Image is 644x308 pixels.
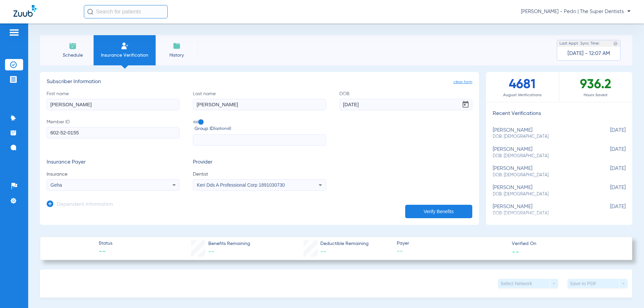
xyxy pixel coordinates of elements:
span: History [161,52,193,59]
span: Status [99,240,112,247]
span: Hours Saved [559,92,632,99]
input: Search for patients [84,5,168,18]
iframe: Chat Widget [610,276,644,308]
input: Last name [193,99,326,110]
span: Insurance [47,171,179,178]
div: [PERSON_NAME] [493,204,592,216]
label: Member ID [47,119,179,146]
span: August Verifications [486,92,559,99]
span: [DATE] - 12:07 AM [568,50,610,57]
label: First name [47,90,179,110]
span: [DATE] [592,185,626,197]
span: -- [208,249,214,255]
div: 936.2 [559,72,632,102]
span: Last Appt. Sync Time: [559,40,600,47]
span: DOB: [DEMOGRAPHIC_DATA] [493,134,592,140]
span: -- [320,249,326,255]
img: Zuub Logo [13,5,37,17]
div: 4681 [486,72,559,102]
span: Benefits Remaining [208,240,250,247]
span: clear form [453,79,472,85]
span: [DATE] [592,166,626,178]
span: DOB: [DEMOGRAPHIC_DATA] [493,191,592,197]
div: [PERSON_NAME] [493,166,592,178]
h3: Provider [193,159,326,166]
span: [DATE] [592,127,626,140]
h3: Insurance Payer [47,159,179,166]
span: [DATE] [592,204,626,216]
div: [PERSON_NAME] [493,146,592,159]
img: hamburger-icon [9,28,19,37]
span: DOB: [DEMOGRAPHIC_DATA] [493,210,592,217]
button: Open calendar [459,98,472,111]
img: History [173,42,181,50]
img: last sync help info [613,41,618,46]
input: Member ID [47,127,179,138]
input: DOBOpen calendar [339,99,472,110]
span: Verified On [512,240,621,247]
h3: Subscriber Information [47,79,472,85]
span: -- [512,248,519,255]
label: DOB [339,90,472,110]
button: Verify Benefits [405,205,472,218]
span: Group ID [195,125,326,132]
h3: Recent Verifications [486,111,632,117]
span: Keri Dds A Professional Corp 1891030730 [197,182,285,188]
span: Geha [51,182,62,188]
span: DOB: [DEMOGRAPHIC_DATA] [493,172,592,178]
span: Insurance Verification [99,52,151,59]
div: [PERSON_NAME] [493,127,592,140]
span: [PERSON_NAME] - Pedo | The Super Dentists [521,8,631,15]
span: -- [397,247,506,256]
span: Schedule [57,52,89,59]
span: [DATE] [592,146,626,159]
img: Schedule [69,42,77,50]
span: Payer [397,240,506,247]
span: Deductible Remaining [320,240,369,247]
span: -- [99,247,112,257]
label: Last name [193,90,326,110]
div: [PERSON_NAME] [493,185,592,197]
span: Dentist [193,171,326,178]
img: Manual Insurance Verification [121,42,129,50]
small: (optional) [214,125,231,132]
input: First name [47,99,179,110]
h3: Dependent Information [57,201,113,208]
span: DOB: [DEMOGRAPHIC_DATA] [493,153,592,159]
img: Search Icon [87,9,93,15]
